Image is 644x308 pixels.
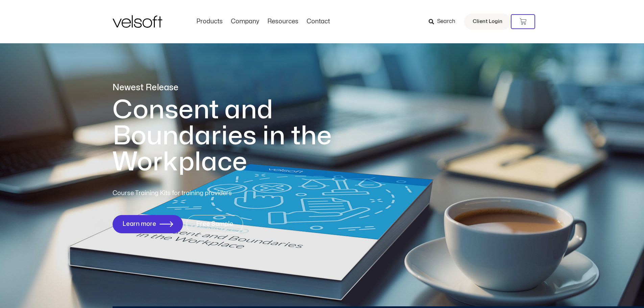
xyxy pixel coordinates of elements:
[473,17,502,26] span: Client Login
[113,97,359,175] h1: Consent and Boundaries in the Workplace
[263,18,303,25] a: ResourcesMenu Toggle
[227,18,263,25] a: CompanyMenu Toggle
[192,18,334,25] nav: Menu
[186,215,243,233] a: Free Sample
[113,215,183,233] a: Learn more
[303,18,334,25] a: ContactMenu Toggle
[437,17,455,26] span: Search
[113,82,359,94] p: Newest Release
[429,16,460,27] a: Search
[192,18,227,25] a: ProductsMenu Toggle
[196,221,233,228] span: Free Sample
[113,15,162,28] img: Velsoft Training Materials
[113,189,281,198] p: Course Training Kits for training providers
[464,14,511,30] a: Client Login
[122,221,156,228] span: Learn more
